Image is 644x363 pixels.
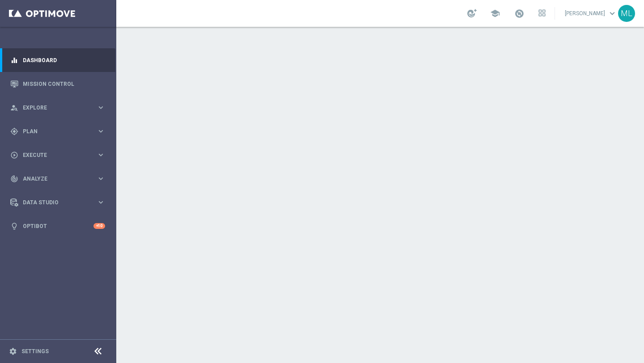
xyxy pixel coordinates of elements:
button: Data Studio keyboard_arrow_right [10,199,106,206]
i: keyboard_arrow_right [97,127,105,135]
button: play_circle_outline Execute keyboard_arrow_right [10,152,106,159]
div: Optibot [10,214,105,238]
div: Explore [10,104,97,112]
i: person_search [10,104,18,112]
span: school [490,8,500,18]
a: Settings [21,349,49,354]
button: gps_fixed Plan keyboard_arrow_right [10,128,106,135]
button: Mission Control [10,80,106,88]
a: Optibot [23,214,93,238]
div: ML [618,5,635,22]
i: gps_fixed [10,127,18,135]
div: Data Studio [10,198,97,207]
div: Dashboard [10,48,105,72]
span: Execute [23,152,97,158]
button: track_changes Analyze keyboard_arrow_right [10,175,106,182]
div: Mission Control [10,72,105,96]
i: keyboard_arrow_right [97,103,105,112]
span: Analyze [23,176,97,181]
i: keyboard_arrow_right [97,174,105,183]
i: settings [9,347,17,355]
button: lightbulb Optibot +10 [10,223,106,230]
div: Execute [10,151,97,159]
i: lightbulb [10,222,18,230]
button: equalizer Dashboard [10,57,106,64]
span: Plan [23,129,97,134]
i: play_circle_outline [10,151,18,159]
a: Dashboard [23,48,105,72]
a: [PERSON_NAME]keyboard_arrow_down [564,7,618,20]
a: Mission Control [23,72,105,96]
i: keyboard_arrow_right [97,151,105,159]
i: keyboard_arrow_right [97,198,105,207]
i: equalizer [10,56,18,64]
i: track_changes [10,175,18,183]
button: person_search Explore keyboard_arrow_right [10,104,106,111]
div: Plan [10,127,97,135]
div: Analyze [10,175,97,183]
span: keyboard_arrow_down [607,8,617,18]
div: +10 [93,223,105,229]
span: Explore [23,105,97,110]
span: Data Studio [23,200,97,205]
